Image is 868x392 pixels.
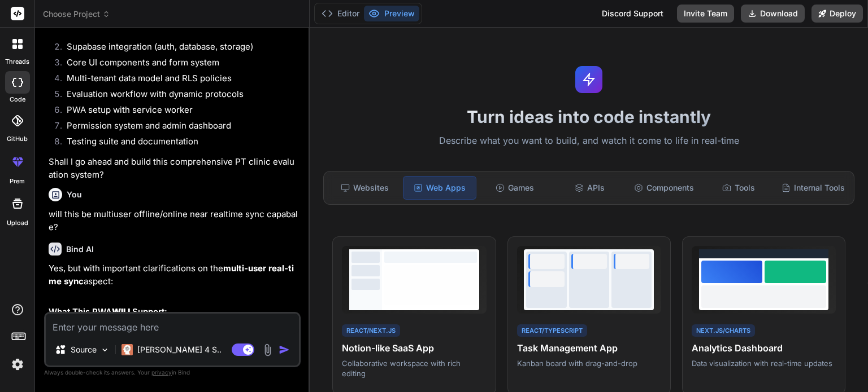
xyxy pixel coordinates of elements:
[741,5,805,23] button: Download
[595,5,670,23] div: Discord Support
[66,244,94,255] h6: Bind AI
[8,355,27,374] img: settings
[58,120,298,135] li: Permission system and admin dashboard
[58,56,298,72] li: Core UI components and form system
[479,176,551,200] div: Games
[517,324,587,337] div: React/TypeScript
[328,176,401,200] div: Websites
[777,176,849,200] div: Internal Tools
[342,358,486,378] p: Collaborative workspace with rich editing
[67,189,82,200] h6: You
[7,218,28,228] label: Upload
[517,341,661,355] h4: Task Management App
[403,176,476,200] div: Web Apps
[43,8,110,20] span: Choose Project
[58,72,298,88] li: Multi-tenant data model and RLS policies
[261,343,274,356] img: attachment
[553,176,626,200] div: APIs
[49,263,294,287] strong: multi-user real-time sync
[342,341,486,355] h4: Notion-like SaaS App
[137,344,222,355] p: [PERSON_NAME] 4 S..
[71,344,97,355] p: Source
[49,262,298,288] p: Yes, but with important clarifications on the aspect:
[316,134,861,148] p: Describe what you want to build, and watch it come to life in real-time
[317,6,364,21] button: Editor
[58,41,298,56] li: Supabase integration (auth, database, storage)
[811,5,863,23] button: Deploy
[10,177,25,186] label: prem
[316,107,861,127] h1: Turn ideas into code instantly
[692,324,755,337] div: Next.js/Charts
[692,341,836,355] h4: Analytics Dashboard
[10,95,25,104] label: code
[112,306,132,317] strong: WILL
[364,6,419,21] button: Preview
[121,344,133,355] img: Claude 4 Sonnet
[279,344,290,355] img: icon
[58,135,298,151] li: Testing suite and documentation
[5,57,29,67] label: threads
[342,324,400,337] div: React/Next.js
[49,208,298,234] p: will this be multiuser offline/online near realtime sync capabale?
[49,306,298,319] h2: What This PWA Support:
[677,5,734,23] button: Invite Team
[7,134,28,144] label: GitHub
[151,369,172,376] span: privacy
[702,176,775,200] div: Tools
[58,88,298,104] li: Evaluation workflow with dynamic protocols
[517,358,661,368] p: Kanban board with drag-and-drop
[692,358,836,368] p: Data visualization with real-time updates
[100,345,110,355] img: Pick Models
[44,367,301,378] p: Always double-check its answers. Your in Bind
[58,104,298,120] li: PWA setup with service worker
[628,176,700,200] div: Components
[49,156,298,181] p: Shall I go ahead and build this comprehensive PT clinic evaluation system?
